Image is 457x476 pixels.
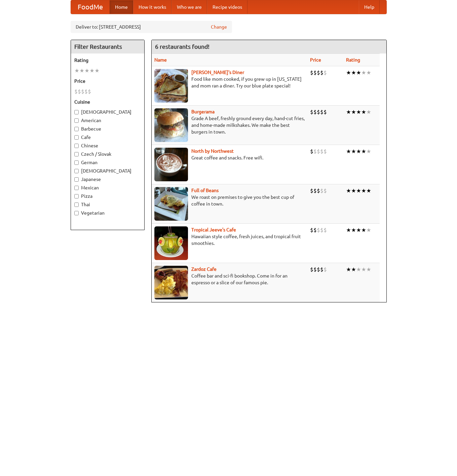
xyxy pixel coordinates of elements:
[74,135,79,140] input: Cafe
[74,160,79,165] input: German
[154,194,305,207] p: We roast on premises to give you the best cup of coffee in town.
[323,226,327,234] li: $
[310,108,313,116] li: $
[351,226,356,234] li: ★
[74,177,79,182] input: Japanese
[313,108,317,116] li: $
[366,266,371,273] li: ★
[361,148,366,155] li: ★
[74,176,141,183] label: Japanese
[191,109,215,114] a: Burgerama
[74,142,141,149] label: Chinese
[89,67,94,74] li: ★
[323,108,327,116] li: $
[323,148,327,155] li: $
[351,187,356,194] li: ★
[154,76,305,89] p: Food like mom cooked, if you grew up in [US_STATE] and mom ran a diner. Try our blue plate special!
[346,57,360,63] a: Rating
[317,148,320,155] li: $
[71,0,110,14] a: FoodMe
[313,148,317,155] li: $
[74,193,141,199] label: Pizza
[356,266,361,273] li: ★
[74,211,79,215] input: Vegetarian
[74,151,141,157] label: Czech / Slovak
[359,0,380,14] a: Help
[207,0,247,14] a: Recipe videos
[351,266,356,273] li: ★
[74,57,141,64] h5: Rating
[74,99,141,105] h5: Cuisine
[346,108,351,116] li: ★
[154,266,188,299] img: zardoz.jpg
[346,148,351,155] li: ★
[154,154,305,161] p: Great coffee and snacks. Free wifi.
[323,187,327,194] li: $
[110,0,133,14] a: Home
[313,69,317,76] li: $
[74,159,141,166] label: German
[74,127,79,131] input: Barbecue
[356,69,361,76] li: ★
[351,148,356,155] li: ★
[320,266,323,273] li: $
[356,148,361,155] li: ★
[356,108,361,116] li: ★
[320,226,323,234] li: $
[191,188,219,193] a: Full of Beans
[154,108,188,142] img: burgerama.jpg
[356,226,361,234] li: ★
[346,226,351,234] li: ★
[74,78,141,84] h5: Price
[310,57,321,63] a: Price
[74,134,141,141] label: Cafe
[346,266,351,273] li: ★
[74,203,79,207] input: Thai
[74,118,79,123] input: American
[79,67,84,74] li: ★
[74,186,79,190] input: Mexican
[74,125,141,132] label: Barbecue
[74,194,79,198] input: Pizza
[74,201,141,208] label: Thai
[320,187,323,194] li: $
[155,43,210,50] ng-pluralize: 6 restaurants found!
[211,24,227,30] a: Change
[191,266,217,272] b: Zardoz Cafe
[74,110,79,114] input: [DEMOGRAPHIC_DATA]
[74,88,78,95] li: $
[74,184,141,191] label: Mexican
[317,108,320,116] li: $
[88,88,91,95] li: $
[154,233,305,247] p: Hawaiian style coffee, fresh juices, and tropical fruit smoothies.
[154,69,188,103] img: sallys.jpg
[310,266,313,273] li: $
[191,70,244,75] a: [PERSON_NAME]'s Diner
[366,148,371,155] li: ★
[172,0,207,14] a: Who we are
[317,226,320,234] li: $
[74,210,141,216] label: Vegetarian
[94,67,100,74] li: ★
[323,69,327,76] li: $
[323,266,327,273] li: $
[361,187,366,194] li: ★
[310,148,313,155] li: $
[154,226,188,260] img: jeeves.jpg
[154,272,305,286] p: Coffee bar and sci-fi bookshop. Come in for an espresso or a slice of our famous pie.
[320,108,323,116] li: $
[191,227,236,232] a: Tropical Jeeve's Cafe
[191,148,234,154] a: North by Northwest
[351,108,356,116] li: ★
[361,266,366,273] li: ★
[74,168,141,174] label: [DEMOGRAPHIC_DATA]
[310,187,313,194] li: $
[317,69,320,76] li: $
[366,187,371,194] li: ★
[154,148,188,181] img: north.jpg
[366,226,371,234] li: ★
